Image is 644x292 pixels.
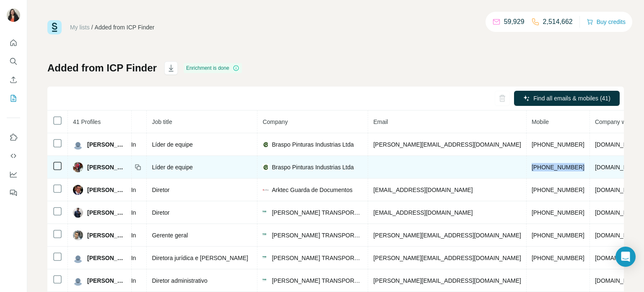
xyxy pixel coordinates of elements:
span: Mobile [532,118,549,125]
span: [PHONE_NUMBER] [532,141,584,148]
img: Avatar [73,139,83,150]
img: Avatar [73,276,83,286]
span: [PHONE_NUMBER] [532,164,584,171]
button: Dashboard [7,167,20,182]
button: Quick start [7,35,20,50]
span: [DOMAIN_NAME] [595,255,642,261]
p: 59,929 [504,17,525,27]
span: [DOMAIN_NAME] [595,232,642,239]
span: [PERSON_NAME] TRANSPORTES [272,208,363,217]
span: [EMAIL_ADDRESS][DOMAIN_NAME] [373,209,473,216]
span: Líder de equipe [152,141,192,148]
a: My lists [70,24,90,31]
div: Enrichment is done [184,63,242,73]
span: Diretor administrativo [152,277,207,284]
span: [PERSON_NAME] [87,254,126,262]
img: Avatar [7,8,20,22]
button: Enrich CSV [7,72,20,87]
span: [PERSON_NAME] [87,231,126,239]
span: Gerente geral [152,232,188,239]
span: [EMAIL_ADDRESS][DOMAIN_NAME] [373,187,473,193]
span: Braspo Pinturas Industrias Ltda [272,163,353,171]
img: company-logo [262,187,269,193]
span: [DOMAIN_NAME] [595,187,642,193]
span: Company website [595,118,641,125]
button: Buy credits [587,16,626,28]
button: Search [7,54,20,69]
li: / [91,23,93,32]
span: [PERSON_NAME][EMAIL_ADDRESS][DOMAIN_NAME] [373,255,521,261]
span: [PERSON_NAME] [87,276,126,285]
span: [DOMAIN_NAME] [595,209,642,216]
span: Arktec Guarda de Documentos [272,186,352,194]
button: My lists [7,91,20,106]
span: Diretora jurídica e [PERSON_NAME] [152,255,248,261]
img: Avatar [73,253,83,263]
img: Surfe Logo [47,20,62,34]
span: [PERSON_NAME] [87,208,126,217]
span: [PERSON_NAME][EMAIL_ADDRESS][DOMAIN_NAME] [373,141,521,148]
span: [DOMAIN_NAME] [595,164,642,171]
img: Avatar [73,162,83,172]
span: [PHONE_NUMBER] [532,209,584,216]
h1: Added from ICP Finder [47,61,157,75]
span: [PHONE_NUMBER] [532,232,584,239]
span: 41 Profiles [73,118,101,125]
span: [PERSON_NAME] TRANSPORTES [272,276,363,285]
div: Open Intercom Messenger [615,247,636,267]
img: company-logo [262,232,269,239]
img: Avatar [73,230,83,240]
span: Braspo Pinturas Industrias Ltda [272,140,353,149]
img: Avatar [73,208,83,218]
span: Email [373,118,388,125]
span: Find all emails & mobiles (41) [533,94,610,103]
img: company-logo [262,164,269,171]
span: [PERSON_NAME] [87,186,126,194]
span: [PHONE_NUMBER] [532,187,584,193]
span: [PERSON_NAME] TRANSPORTES [272,231,363,239]
span: [PERSON_NAME][EMAIL_ADDRESS][DOMAIN_NAME] [373,277,521,284]
span: [PERSON_NAME] TRANSPORTES [272,254,363,262]
span: Diretor [152,209,169,216]
span: [PERSON_NAME] [87,140,126,149]
span: [DOMAIN_NAME] [595,141,642,148]
img: company-logo [262,255,269,261]
div: Added from ICP Finder [95,23,155,32]
button: Use Surfe on LinkedIn [7,130,20,145]
span: Diretor [152,187,169,193]
img: company-logo [262,209,269,216]
img: Avatar [73,185,83,195]
button: Use Surfe API [7,148,20,163]
span: [PHONE_NUMBER] [532,255,584,261]
span: [DOMAIN_NAME] [595,277,642,284]
span: Company [262,118,288,125]
button: Feedback [7,185,20,200]
img: company-logo [262,141,269,148]
span: Job title [152,118,172,125]
span: Líder de equipe [152,164,192,171]
img: company-logo [262,277,269,284]
span: [PERSON_NAME] [87,163,126,171]
button: Find all emails & mobiles (41) [514,91,620,106]
p: 2,514,662 [543,17,573,27]
span: [PERSON_NAME][EMAIL_ADDRESS][DOMAIN_NAME] [373,232,521,239]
